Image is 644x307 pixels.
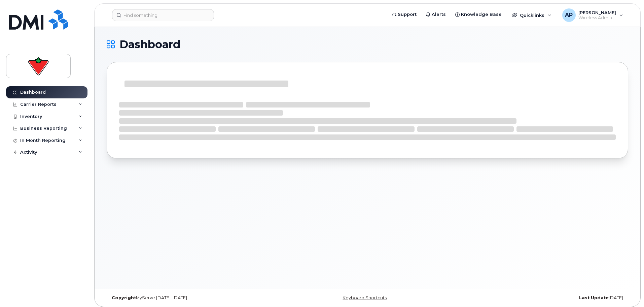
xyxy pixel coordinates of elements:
a: Keyboard Shortcuts [343,295,387,300]
div: MyServe [DATE]–[DATE] [107,295,281,301]
strong: Last Update [579,295,609,300]
span: Dashboard [119,39,180,50]
strong: Copyright [112,295,136,300]
div: [DATE] [454,295,628,301]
